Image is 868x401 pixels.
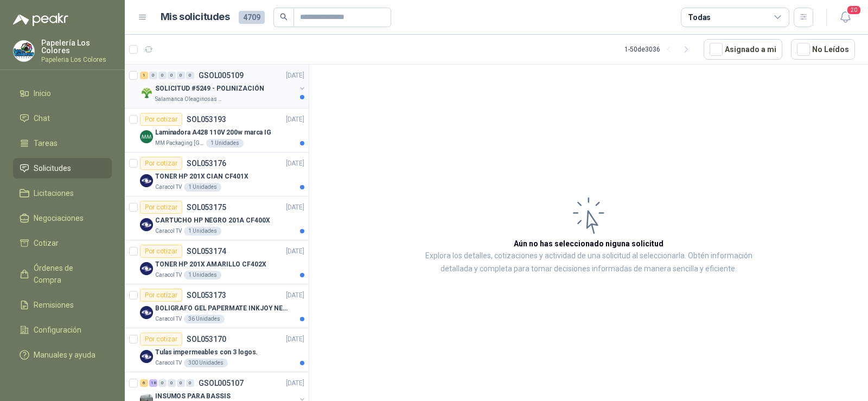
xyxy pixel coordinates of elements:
p: Papelería Los Colores [41,39,112,54]
p: TONER HP 201X AMARILLO CF402X [155,259,266,270]
p: SOL053170 [187,335,226,343]
p: Explora los detalles, cotizaciones y actividad de una solicitud al seleccionarla. Obtén informaci... [418,250,759,276]
img: Company Logo [140,306,153,319]
div: Por cotizar [140,201,182,214]
p: Caracol TV [155,271,182,279]
span: 4709 [239,11,265,24]
p: Caracol TV [155,359,182,367]
p: SOLICITUD #5249 - POLINIZACIÓN [155,84,264,94]
div: 1 [140,72,148,79]
a: Solicitudes [13,158,112,179]
p: Laminadora A428 110V 200w marca IG [155,128,271,138]
a: Chat [13,108,112,129]
div: 1 - 50 de 3036 [624,41,695,58]
img: Company Logo [14,41,34,61]
p: MM Packaging [GEOGRAPHIC_DATA] [155,139,204,148]
p: GSOL005109 [199,72,244,79]
span: Tareas [34,137,58,149]
a: Por cotizarSOL053173[DATE] Company LogoBOLIGRAFO GEL PAPERMATE INKJOY NEGROCaracol TV36 Unidades [125,284,309,328]
p: GSOL005107 [199,379,244,387]
img: Logo peakr [13,13,68,26]
p: Caracol TV [155,183,182,192]
a: Por cotizarSOL053174[DATE] Company LogoTONER HP 201X AMARILLO CF402XCaracol TV1 Unidades [125,240,309,284]
div: 1 Unidades [184,271,221,279]
button: 20 [835,8,855,27]
p: [DATE] [286,246,304,257]
a: Configuración [13,320,112,340]
p: [DATE] [286,290,304,301]
span: Manuales y ayuda [34,349,95,361]
span: Remisiones [34,299,74,311]
p: Tulas impermeables con 3 logos. [155,347,258,358]
div: 0 [177,379,185,387]
p: TONER HP 201X CIAN CF401X [155,171,248,182]
p: [DATE] [286,71,304,81]
img: Company Logo [140,86,153,99]
div: Todas [688,11,711,23]
div: 36 Unidades [184,315,225,323]
a: Inicio [13,83,112,104]
div: Por cotizar [140,289,182,302]
span: Chat [34,112,50,124]
div: 6 [140,379,148,387]
p: SOL053175 [187,203,226,211]
div: 0 [149,72,157,79]
p: BOLIGRAFO GEL PAPERMATE INKJOY NEGRO [155,303,290,314]
img: Company Logo [140,174,153,187]
a: Cotizar [13,233,112,253]
p: CARTUCHO HP NEGRO 201A CF400X [155,215,270,226]
a: 1 0 0 0 0 0 GSOL005109[DATE] Company LogoSOLICITUD #5249 - POLINIZACIÓNSalamanca Oleaginosas SAS [140,69,307,104]
div: 0 [168,379,176,387]
div: 0 [177,72,185,79]
button: Asignado a mi [704,39,782,60]
div: 0 [168,72,176,79]
div: 0 [186,379,194,387]
a: Tareas [13,133,112,154]
div: Por cotizar [140,157,182,170]
a: Negociaciones [13,208,112,228]
div: 300 Unidades [184,359,228,367]
p: Papeleria Los Colores [41,56,112,63]
div: Por cotizar [140,113,182,126]
button: No Leídos [791,39,855,60]
div: 1 Unidades [184,183,221,192]
h3: Aún no has seleccionado niguna solicitud [514,238,663,250]
div: Por cotizar [140,333,182,346]
p: [DATE] [286,378,304,389]
p: SOL053173 [187,291,226,299]
span: Negociaciones [34,212,84,224]
a: Manuales y ayuda [13,345,112,365]
div: 18 [149,379,157,387]
p: [DATE] [286,158,304,169]
span: Configuración [34,324,81,336]
p: Caracol TV [155,315,182,323]
p: [DATE] [286,114,304,125]
div: 0 [158,379,167,387]
img: Company Logo [140,350,153,363]
a: Por cotizarSOL053175[DATE] Company LogoCARTUCHO HP NEGRO 201A CF400XCaracol TV1 Unidades [125,196,309,240]
span: Cotizar [34,237,59,249]
div: 1 Unidades [184,227,221,235]
a: Por cotizarSOL053193[DATE] Company LogoLaminadora A428 110V 200w marca IGMM Packaging [GEOGRAPHIC... [125,109,309,152]
p: Salamanca Oleaginosas SAS [155,95,224,104]
div: 1 Unidades [206,139,244,148]
a: Remisiones [13,295,112,315]
p: SOL053176 [187,160,226,167]
img: Company Logo [140,130,153,143]
a: Por cotizarSOL053170[DATE] Company LogoTulas impermeables con 3 logos.Caracol TV300 Unidades [125,328,309,372]
p: SOL053193 [187,116,226,123]
p: Caracol TV [155,227,182,235]
p: [DATE] [286,334,304,345]
h1: Mis solicitudes [161,9,230,25]
span: search [280,13,288,21]
p: SOL053174 [187,247,226,255]
img: Company Logo [140,262,153,275]
span: Licitaciones [34,187,74,199]
a: Órdenes de Compra [13,258,112,290]
div: 0 [158,72,167,79]
span: 20 [846,5,861,15]
a: Por cotizarSOL053176[DATE] Company LogoTONER HP 201X CIAN CF401XCaracol TV1 Unidades [125,152,309,196]
span: Órdenes de Compra [34,262,101,286]
div: Por cotizar [140,245,182,258]
img: Company Logo [140,218,153,231]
